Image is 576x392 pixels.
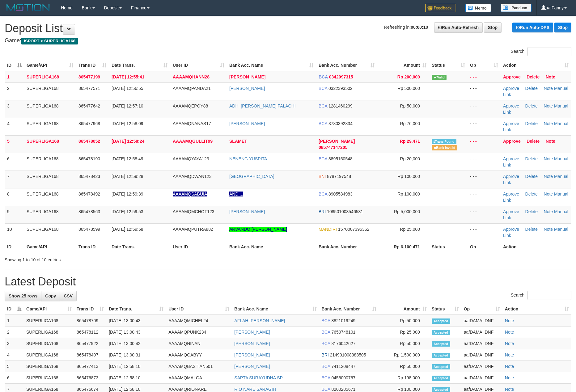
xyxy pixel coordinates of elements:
[78,139,100,144] span: 865478052
[503,192,568,203] a: Manual Link
[379,315,429,327] td: Rp 50,000
[112,174,143,179] span: [DATE] 12:59:28
[468,135,501,153] td: - - -
[394,209,420,214] span: Rp 5,000,000
[400,227,420,232] span: Rp 25,000
[432,364,450,369] span: Accepted
[5,206,24,223] td: 9
[106,338,166,349] td: [DATE] 13:00:42
[400,121,420,126] span: Rp 76,000
[544,227,553,232] a: Note
[328,103,353,108] span: Copy 1281460299 to clipboard
[112,156,143,161] span: [DATE] 12:58:49
[232,303,319,315] th: Bank Acc. Name: activate to sort column ascending
[544,156,553,161] a: Note
[338,227,369,232] span: Copy 1570007395362 to clipboard
[379,349,429,361] td: Rp 1,500,000
[112,74,144,79] span: [DATE] 12:55:41
[503,86,568,97] a: Manual Link
[322,375,330,380] span: BCA
[5,22,571,35] h1: Deposit List
[468,223,501,241] td: - - -
[170,60,227,71] th: User ID: activate to sort column ascending
[60,291,77,301] a: CSV
[468,206,501,223] td: - - -
[400,103,420,108] span: Rp 50,000
[24,71,76,83] td: SUPERLIGA168
[501,4,532,12] img: panduan.png
[544,121,553,126] a: Note
[525,192,538,196] a: Delete
[106,372,166,384] td: [DATE] 12:58:10
[78,86,100,91] span: 865477571
[234,375,283,380] a: SAPTA SURAYUDHA SP
[78,209,100,214] span: 865478563
[5,291,41,301] a: Show 25 rows
[45,293,56,298] span: Copy
[461,372,502,384] td: aafDAMAIIDNF
[24,241,76,252] th: Game/API
[322,387,330,392] span: BCA
[468,100,501,118] td: - - -
[319,145,347,150] span: Copy 085747147205 to clipboard
[384,25,428,30] span: Refreshing in:
[503,74,521,79] a: Approve
[544,192,553,196] a: Note
[398,192,420,196] span: Rp 100,000
[74,372,106,384] td: 865476873
[229,156,267,161] a: NENENG YUSPITA
[78,174,100,179] span: 865478423
[527,291,571,300] input: Search:
[432,353,450,358] span: Accepted
[173,174,212,179] span: AAAAMQDWAN123
[505,375,514,380] a: Note
[398,174,420,179] span: Rp 100,000
[432,139,456,144] span: Similar transaction found
[503,227,568,238] a: Manual Link
[234,364,270,369] a: [PERSON_NAME]
[503,209,519,214] a: Approve
[461,303,502,315] th: Op: activate to sort column ascending
[525,103,538,108] a: Delete
[503,156,568,167] a: Manual Link
[24,372,74,384] td: SUPERLIGA168
[525,209,538,214] a: Delete
[544,174,553,179] a: Note
[109,60,170,71] th: Date Trans.: activate to sort column ascending
[544,103,553,108] a: Note
[330,352,366,357] span: Copy 214901008388505 to clipboard
[503,103,519,108] a: Approve
[465,4,491,12] img: Button%20Memo.svg
[503,86,519,91] a: Approve
[78,156,100,161] span: 865478190
[319,74,328,79] span: BCA
[24,361,74,372] td: SUPERLIGA168
[503,121,519,126] a: Approve
[229,209,265,214] a: [PERSON_NAME]
[379,372,429,384] td: Rp 198,000
[468,241,501,252] th: Op
[229,74,265,79] a: [PERSON_NAME]
[501,60,571,71] th: Action: activate to sort column ascending
[24,60,76,71] th: Game/API: activate to sort column ascending
[511,47,571,56] label: Search:
[468,71,501,83] td: - - -
[331,364,355,369] span: Copy 7411208447 to clipboard
[319,209,326,214] span: BRI
[5,315,24,327] td: 1
[554,23,571,32] a: Stop
[5,3,52,12] img: MOTION_logo.png
[24,118,76,135] td: SUPERLIGA168
[331,387,355,392] span: Copy 8200285671 to clipboard
[503,139,521,144] a: Approve
[78,192,100,196] span: 865478492
[24,349,74,361] td: SUPERLIGA168
[5,276,571,288] h1: Latest Deposit
[379,338,429,349] td: Rp 50,000
[501,241,571,252] th: Action
[227,60,316,71] th: Bank Acc. Name: activate to sort column ascending
[5,223,24,241] td: 10
[468,118,501,135] td: - - -
[173,227,213,232] span: AAAAMQPUTRA88Z
[432,341,450,347] span: Accepted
